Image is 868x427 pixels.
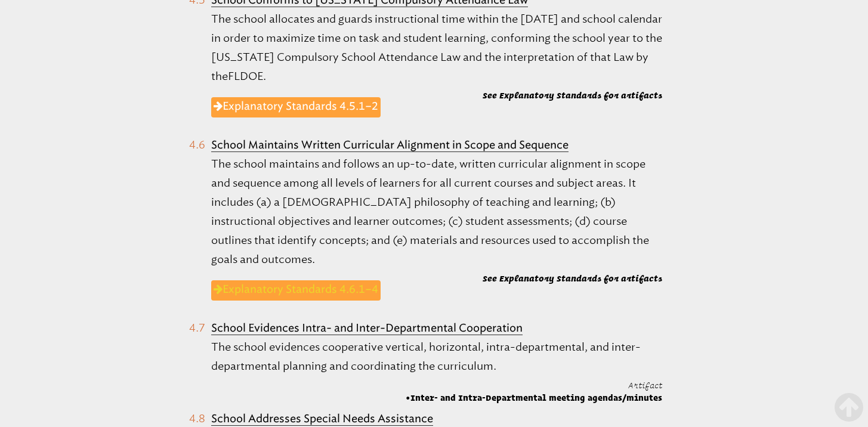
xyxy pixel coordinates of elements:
b: School Addresses Special Needs Assistance [211,412,433,425]
p: The school allocates and guards instructional time within the [DATE] and school calendar in order... [211,10,662,86]
p: The school maintains and follows an up-to-date, written curricular alignment in scope and sequenc... [211,154,662,269]
b: See Explanatory Standards for artifacts [483,91,662,100]
span: Artifact [628,380,662,390]
b: School Evidences Intra- and Inter-Departmental Cooperation [211,321,523,335]
b: See Explanatory Standards for artifacts [483,274,662,283]
a: Explanatory Standards 4.5.1–2 [211,97,381,117]
span: FLDOE [228,70,263,83]
p: The school evidences cooperative vertical, horizontal, intra-departmental, and inter-departmental... [211,338,662,376]
span: Inter- and Intra-Departmental meeting agendas/minutes [406,392,662,404]
b: School Maintains Written Curricular Alignment in Scope and Sequence [211,138,569,151]
a: Explanatory Standards 4.6.1–4 [211,280,381,301]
